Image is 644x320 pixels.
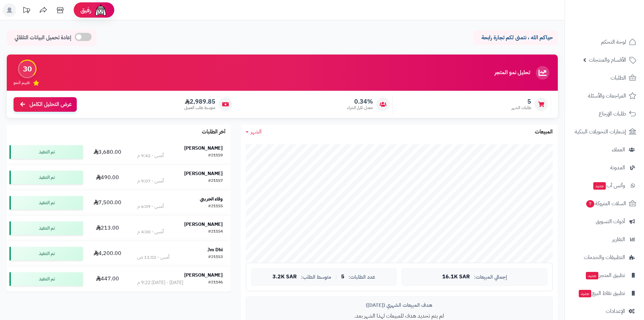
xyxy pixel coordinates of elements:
p: لم يتم تحديد هدف للمبيعات لهذا الشهر بعد. [251,312,547,320]
h3: المبيعات [535,129,553,135]
h3: آخر الطلبات [202,129,225,135]
a: عرض التحليل الكامل [14,97,77,112]
div: تم التنفيذ [9,221,83,235]
a: وآتس آبجديد [569,177,640,194]
span: الأقسام والمنتجات [589,55,626,65]
a: تطبيق نقاط البيعجديد [569,285,640,301]
span: طلبات الشهر [511,105,531,111]
a: تطبيق المتجرجديد [569,267,640,283]
span: الطلبات [611,73,626,83]
div: أمس - 11:02 ص [137,254,169,261]
span: تطبيق نقاط البيع [578,289,625,298]
a: طلبات الإرجاع [569,106,640,122]
span: | [335,274,337,279]
span: التطبيقات والخدمات [584,253,625,262]
a: الطلبات [569,70,640,86]
span: طلبات الإرجاع [599,109,626,119]
span: 7 [586,200,594,208]
h3: تحليل نمو المتجر [495,70,530,76]
td: 447.00 [86,266,129,292]
span: تقييم النمو [14,80,30,86]
p: حياكم الله ، نتمنى لكم تجارة رابحة [478,34,553,42]
strong: [PERSON_NAME] [184,170,223,177]
span: وآتس آب [593,181,625,190]
div: [DATE] - [DATE] 9:22 م [137,279,183,286]
span: السلات المتروكة [586,199,626,208]
td: 213.00 [86,216,129,241]
a: إشعارات التحويلات البنكية [569,124,640,140]
span: 16.1K SAR [442,274,470,280]
span: إجمالي المبيعات: [474,274,507,280]
span: إعادة تحميل البيانات التلقائي [15,34,71,42]
td: 7,500.00 [86,190,129,215]
td: 4,200.00 [86,241,129,266]
div: تم التنفيذ [9,145,83,159]
a: المدونة [569,159,640,176]
strong: Jm Dhi [207,246,223,253]
td: 3,680.00 [86,140,129,165]
a: الشهر [246,128,262,136]
strong: وفاء الجريبي [200,195,223,202]
div: أمس - 9:42 م [137,152,164,159]
div: تم التنفيذ [9,196,83,210]
span: جديد [593,182,606,190]
span: 0.34% [347,98,373,105]
div: أمس - 6:09 م [137,203,164,210]
span: التقارير [612,235,625,244]
div: أمس - 4:00 م [137,229,164,235]
strong: [PERSON_NAME] [184,145,223,152]
div: تم التنفيذ [9,272,83,286]
span: متوسط طلب العميل [184,105,215,111]
span: 2,989.85 [184,98,215,105]
div: تم التنفيذ [9,247,83,260]
span: معدل تكرار الشراء [347,105,373,111]
span: الإعدادات [606,306,625,316]
a: التقارير [569,231,640,248]
img: ai-face.png [94,3,108,17]
span: رفيق [80,6,91,14]
span: العملاء [612,145,625,154]
span: أدوات التسويق [596,217,625,226]
div: أمس - 9:07 م [137,178,164,185]
div: #21159 [208,152,223,159]
a: التطبيقات والخدمات [569,249,640,265]
span: 3.2K SAR [272,274,297,280]
span: عرض التحليل الكامل [29,101,72,108]
a: العملاء [569,142,640,158]
div: #21146 [208,279,223,286]
img: logo-2.png [598,19,638,33]
div: #21154 [208,229,223,235]
a: الإعدادات [569,303,640,319]
span: إشعارات التحويلات البنكية [575,127,626,136]
span: المدونة [610,163,625,172]
span: 5 [511,98,531,105]
div: #21155 [208,203,223,210]
span: عدد الطلبات: [349,274,375,280]
span: لوحة التحكم [601,37,626,47]
strong: [PERSON_NAME] [184,272,223,279]
a: أدوات التسويق [569,213,640,230]
span: متوسط الطلب: [301,274,331,280]
strong: [PERSON_NAME] [184,221,223,228]
div: #21153 [208,254,223,261]
div: هدف المبيعات الشهري ([DATE]) [251,302,547,309]
a: لوحة التحكم [569,34,640,50]
a: المراجعات والأسئلة [569,88,640,104]
a: تحديثات المنصة [18,3,35,19]
span: جديد [579,290,591,297]
a: السلات المتروكة7 [569,195,640,212]
span: المراجعات والأسئلة [588,91,626,101]
span: 5 [341,274,344,280]
div: تم التنفيذ [9,171,83,184]
span: الشهر [251,128,262,136]
td: 490.00 [86,165,129,190]
span: جديد [586,272,598,279]
div: #21157 [208,178,223,185]
span: تطبيق المتجر [585,271,625,280]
